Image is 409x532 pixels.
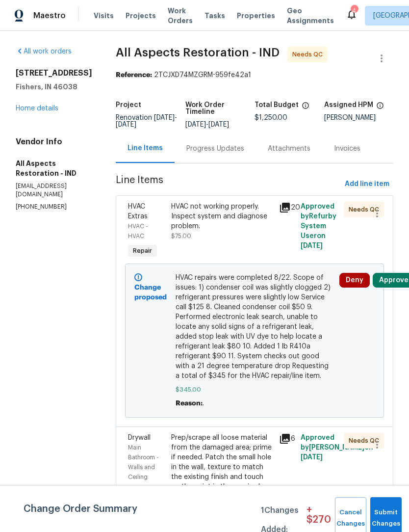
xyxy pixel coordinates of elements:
span: [DATE] [116,121,136,128]
h5: All Aspects Restoration - IND [16,159,92,178]
div: Invoices [334,144,360,154]
span: - [116,114,177,128]
span: [DATE] [185,121,206,128]
div: Line Items [128,143,163,153]
span: Properties [237,11,275,21]
span: HVAC - HVAC [128,223,148,239]
span: Needs QC [292,50,327,59]
span: Work Orders [168,6,193,26]
span: The hpm assigned to this work order. [376,102,384,114]
div: Progress Updates [186,144,244,154]
span: Renovation [116,114,177,128]
span: HVAC repairs were completed 8/22. Scope of issues: 1) condenser coil was slightly clogged 2) refr... [176,273,334,381]
span: HVAC Extras [128,203,148,220]
div: 4 [351,6,358,16]
span: Approved by Refurby System User on [301,203,336,249]
span: Needs QC [349,436,383,446]
span: Visits [94,11,114,21]
span: Cancel Changes [340,507,361,530]
button: Add line item [341,175,393,193]
span: $1,250.00 [255,114,287,121]
div: 20 [279,202,295,213]
h5: Project [116,102,141,108]
h5: Work Order Timeline [185,102,255,115]
div: [PERSON_NAME] [324,114,394,121]
span: $75.00 [171,233,191,239]
div: 6 [279,433,295,445]
div: Prep/scrape all loose material from the damaged area; prime if needed. Patch the small hole in th... [171,433,273,511]
div: Attachments [268,144,310,154]
span: [DATE] [208,121,229,128]
span: Line Items [116,175,341,193]
span: Geo Assignments [287,6,334,26]
p: [PHONE_NUMBER] [16,203,92,211]
b: Reference: [116,72,152,79]
span: [DATE] [301,242,323,249]
span: Main Bathroom - Walls and Ceiling [128,445,159,480]
span: [DATE] [154,114,175,121]
span: $345.00 [176,385,334,395]
span: Projects [126,11,156,21]
div: HVAC not working properly. Inspect system and diagnose problem. [171,202,273,231]
button: Deny [339,273,370,288]
h4: Vendor Info [16,137,92,147]
span: [DATE] [301,454,323,461]
span: Maestro [33,11,66,21]
div: 2TCJXD74MZGRM-959fe42a1 [116,70,393,80]
h5: Fishers, IN 46038 [16,82,92,92]
span: Repair [129,246,156,256]
span: Tasks [204,12,225,19]
span: Reason: [176,400,203,407]
span: - [185,121,229,128]
a: All work orders [16,48,72,55]
span: The total cost of line items that have been proposed by Opendoor. This sum includes line items th... [302,102,309,114]
span: Add line item [345,178,389,190]
span: Submit Changes [375,507,397,530]
span: All Aspects Restoration - IND [116,47,280,58]
h5: Assigned HPM [324,102,373,108]
span: . [203,400,204,407]
h2: [STREET_ADDRESS] [16,68,92,78]
h5: Total Budget [255,102,299,108]
a: Home details [16,105,58,112]
span: Approved by [PERSON_NAME] on [301,434,373,461]
span: Needs QC [349,205,383,214]
p: [EMAIL_ADDRESS][DOMAIN_NAME] [16,182,92,199]
b: Change proposed [134,284,167,301]
span: Drywall [128,434,151,441]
